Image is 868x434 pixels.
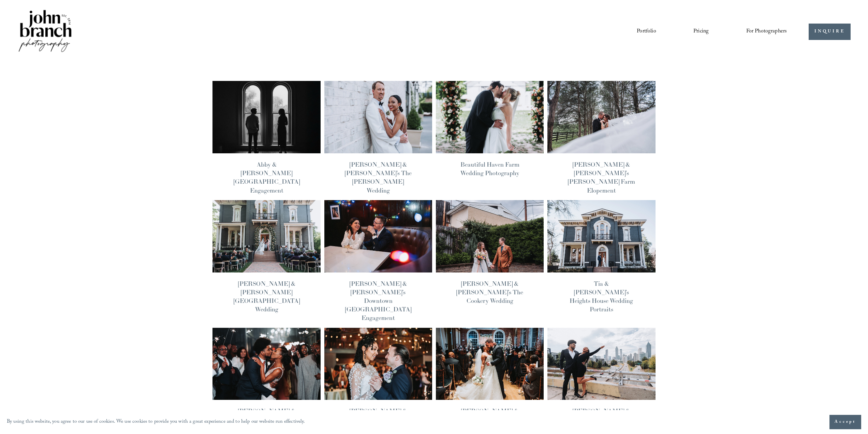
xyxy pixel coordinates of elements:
[347,407,410,432] a: [PERSON_NAME] & [PERSON_NAME] The Cookery Wedding
[435,81,544,154] img: Beautiful Haven Farm Wedding Photography
[7,417,305,427] p: By using this website, you agree to our use of cookies. We use cookies to provide you with a grea...
[212,81,321,154] img: Abby &amp; Reed’s Heights House Hotel Engagement
[324,200,432,273] img: Lorena &amp; Tom’s Downtown Durham Engagement
[547,327,656,401] img: Shakira &amp; Shawn’s Atlanta Engagement
[570,280,633,313] a: Tia & [PERSON_NAME]’s Heights House Wedding Portraits
[232,407,301,432] a: [PERSON_NAME] & [PERSON_NAME]’s Vinewood Stables Wedding
[324,327,432,401] img: Bethany &amp; Alexander’s The Cookery Wedding
[234,280,300,313] a: [PERSON_NAME] & [PERSON_NAME][GEOGRAPHIC_DATA] Wedding
[829,415,861,429] button: Accept
[212,200,321,273] img: Chantel &amp; James’ Heights House Hotel Wedding
[435,200,544,273] img: Jacqueline &amp; Timo’s The Cookery Wedding
[324,81,432,154] img: Bella &amp; Mike’s The Maxwell Raleigh Wedding
[435,327,544,401] img: Lauren &amp; Ian’s The Cotton Room Wedding
[456,407,523,432] a: [PERSON_NAME] & [PERSON_NAME]’s The Cotton Room Wedding
[456,280,523,305] a: [PERSON_NAME] & [PERSON_NAME]’s The Cookery Wedding
[212,327,321,401] img: Shakira &amp; Shawn’s Vinewood Stables Wedding
[460,160,519,177] a: Beautiful Haven Farm Wedding Photography
[746,26,787,38] a: folder dropdown
[809,24,851,40] a: INQUIRE
[345,280,411,322] a: [PERSON_NAME] & [PERSON_NAME]’s Downtown [GEOGRAPHIC_DATA] Engagement
[637,26,656,38] a: Portfolio
[568,160,635,194] a: [PERSON_NAME] & [PERSON_NAME]’s [PERSON_NAME] Farm Elopement
[234,160,300,194] a: Abby & [PERSON_NAME][GEOGRAPHIC_DATA] Engagement
[573,407,630,432] a: [PERSON_NAME] & [PERSON_NAME]’s Atlanta Engagement
[693,26,709,38] a: Pricing
[17,9,73,55] img: John Branch IV Photography
[835,419,856,425] span: Accept
[746,26,787,37] span: For Photographers
[547,81,656,154] img: Stephania &amp; Mark’s Gentry Farm Elopement
[547,200,656,273] img: Tia &amp; Obinna’s Heights House Wedding Portraits
[345,160,412,194] a: [PERSON_NAME] & [PERSON_NAME]’s The [PERSON_NAME] Wedding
